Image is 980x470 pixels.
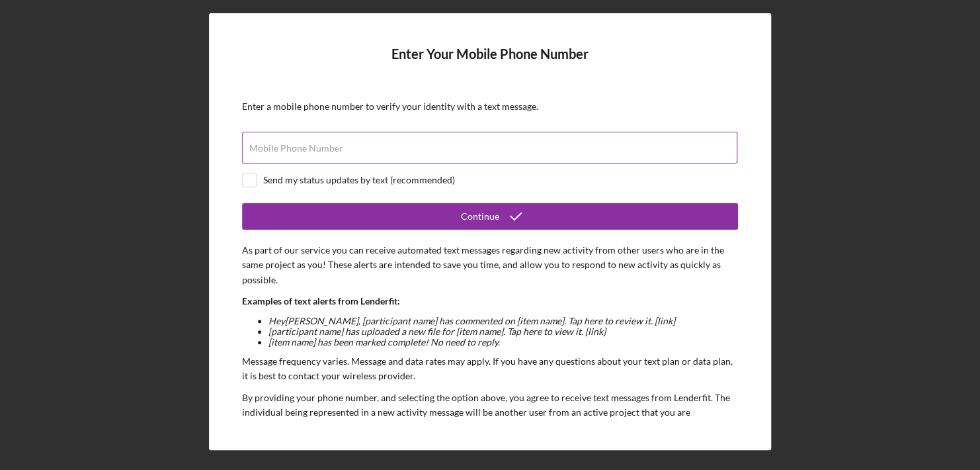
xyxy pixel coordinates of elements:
[242,391,738,435] p: By providing your phone number, and selecting the option above, you agree to receive text message...
[249,143,343,154] label: Mobile Phone Number
[242,101,738,112] div: Enter a mobile phone number to verify your identity with a text message.
[242,243,738,287] p: As part of our service you can receive automated text messages regarding new activity from other ...
[461,203,499,230] div: Continue
[268,337,738,348] li: [item name] has been marked complete! No need to reply.
[242,354,738,384] p: Message frequency varies. Message and data rates may apply. If you have any questions about your ...
[268,326,738,337] li: [participant name] has uploaded a new file for [item name]. Tap here to view it. [link]
[268,316,738,326] li: Hey [PERSON_NAME] , [participant name] has commented on [item name]. Tap here to review it. [link]
[263,175,455,185] div: Send my status updates by text (recommended)
[242,294,738,308] p: Examples of text alerts from Lenderfit:
[242,46,738,81] h4: Enter Your Mobile Phone Number
[242,203,738,230] button: Continue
